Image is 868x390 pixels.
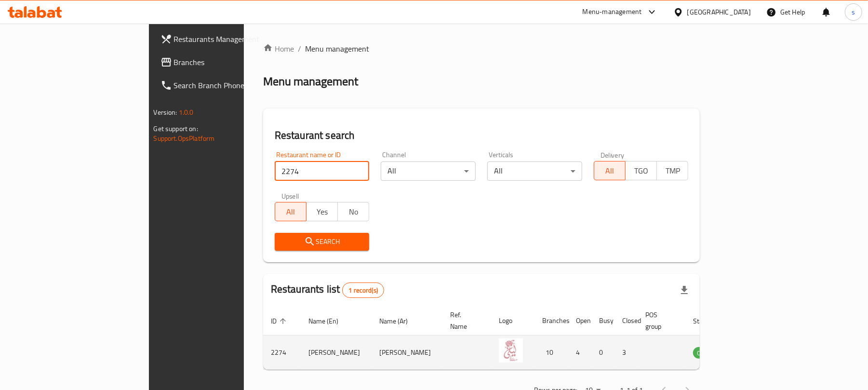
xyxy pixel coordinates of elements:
div: Total records count [342,282,384,298]
h2: Menu management [263,74,358,89]
table: enhanced table [263,306,769,370]
td: 0 [591,336,614,370]
span: No [342,205,365,219]
button: All [594,161,626,180]
div: All [487,161,582,181]
button: TGO [625,161,657,180]
span: Name (En) [308,315,351,327]
span: ID [271,315,289,327]
a: Branches [153,51,294,74]
div: All [381,161,476,181]
td: 10 [534,336,568,370]
h2: Restaurant search [275,128,689,143]
span: Status [693,315,724,327]
span: TMP [661,164,684,178]
span: TGO [629,164,653,178]
button: All [275,202,307,221]
a: Support.OpsPlatform [154,132,215,145]
td: 4 [568,336,591,370]
th: Closed [614,306,638,336]
a: Search Branch Phone [153,74,294,97]
span: Get support on: [154,122,198,135]
span: Search Branch Phone [174,80,286,91]
span: Ref. Name [450,309,480,332]
span: POS group [645,309,674,332]
input: Search for restaurant name or ID.. [275,161,370,181]
th: Open [568,306,591,336]
button: Search [275,233,370,251]
span: Menu management [305,43,369,54]
div: Export file [673,279,696,302]
label: Delivery [601,151,625,158]
td: [PERSON_NAME] [301,336,372,370]
span: Branches [174,56,286,68]
span: All [598,164,622,178]
h2: Restaurants list [271,282,384,298]
div: [GEOGRAPHIC_DATA] [687,7,751,17]
th: Busy [591,306,614,336]
td: [PERSON_NAME] [372,336,442,370]
span: 1.0.0 [179,106,194,119]
span: OPEN [693,348,717,359]
div: Menu-management [583,6,642,18]
button: Yes [306,202,338,221]
span: All [279,205,303,219]
span: Restaurants Management [174,33,286,45]
td: 3 [614,336,638,370]
label: Upsell [281,192,299,199]
div: OPEN [693,347,717,359]
a: Restaurants Management [153,27,294,51]
button: TMP [656,161,688,180]
span: 1 record(s) [343,286,384,295]
span: Search [282,236,362,248]
th: Branches [534,306,568,336]
nav: breadcrumb [263,43,700,54]
span: s [852,7,855,17]
button: No [337,202,369,221]
li: / [298,43,301,54]
th: Logo [491,306,534,336]
span: Version: [154,106,177,119]
img: Leila [499,338,523,363]
span: Name (Ar) [379,315,420,327]
span: Yes [310,205,334,219]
